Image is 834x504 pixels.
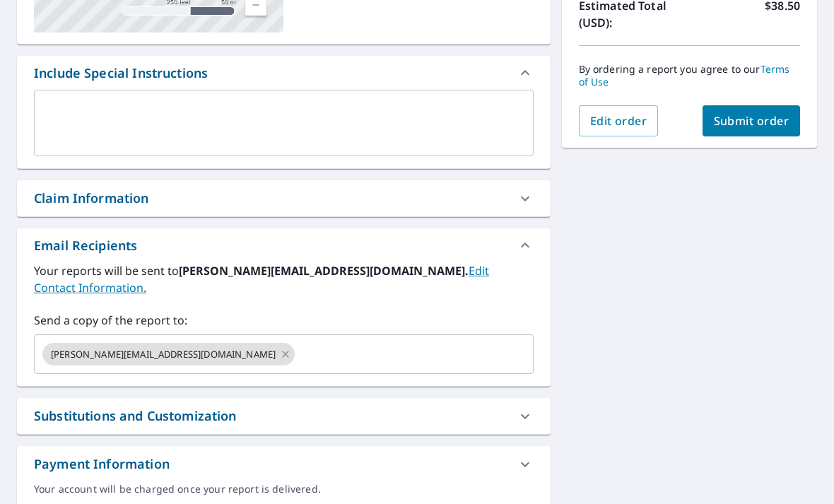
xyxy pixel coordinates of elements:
div: Claim Information [34,189,149,208]
div: Substitutions and Customization [17,398,551,434]
div: Email Recipients [34,236,137,255]
p: By ordering a report you agree to our [579,63,800,88]
label: Your reports will be sent to [34,262,534,296]
button: Edit order [579,105,659,136]
label: Send a copy of the report to: [34,312,534,329]
div: Payment Information [17,446,551,482]
b: [PERSON_NAME][EMAIL_ADDRESS][DOMAIN_NAME]. [179,263,469,279]
div: Substitutions and Customization [34,406,237,426]
span: [PERSON_NAME][EMAIL_ADDRESS][DOMAIN_NAME] [42,348,284,361]
a: Terms of Use [579,62,790,88]
div: Email Recipients [17,228,551,262]
div: Payment Information [34,455,170,474]
div: Claim Information [17,180,551,216]
div: Your account will be charged once your report is delivered. [34,482,534,496]
span: Submit order [714,113,789,129]
button: Submit order [703,105,801,136]
span: Edit order [590,113,647,129]
div: Include Special Instructions [34,64,208,83]
div: [PERSON_NAME][EMAIL_ADDRESS][DOMAIN_NAME] [42,343,295,365]
div: Include Special Instructions [17,56,551,90]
